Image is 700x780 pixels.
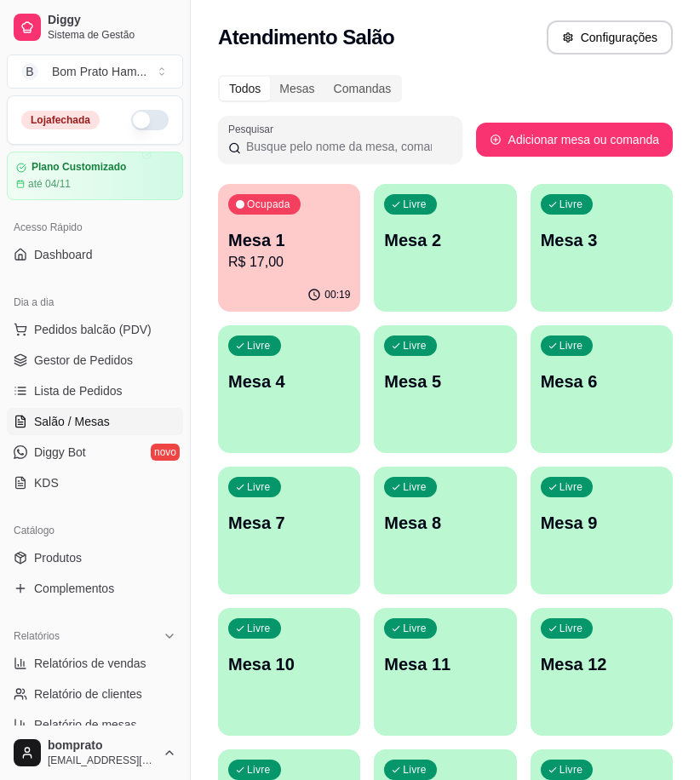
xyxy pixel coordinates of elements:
p: Mesa 10 [228,652,350,676]
button: LivreMesa 11 [374,608,516,736]
a: Plano Customizadoaté 04/11 [7,152,183,200]
button: LivreMesa 9 [531,467,673,594]
p: Mesa 8 [384,511,506,535]
button: LivreMesa 5 [374,325,516,453]
p: Livre [247,763,271,777]
h2: Atendimento Salão [218,24,394,51]
a: KDS [7,469,183,496]
a: Relatório de clientes [7,680,183,708]
p: Livre [247,480,271,494]
a: Relatórios de vendas [7,650,183,677]
span: Relatório de clientes [34,685,142,703]
p: Mesa 7 [228,511,350,535]
p: Mesa 4 [228,370,350,393]
p: Mesa 5 [384,370,506,393]
span: Relatórios [14,629,60,643]
input: Pesquisar [241,138,452,155]
button: Pedidos balcão (PDV) [7,316,183,343]
span: B [21,63,38,80]
div: Acesso Rápido [7,214,183,241]
p: Livre [559,339,583,353]
button: LivreMesa 12 [531,608,673,736]
div: Mesas [270,77,324,100]
span: Gestor de Pedidos [34,352,133,369]
p: Mesa 2 [384,228,506,252]
article: até 04/11 [28,177,71,191]
a: Dashboard [7,241,183,268]
span: Diggy Bot [34,444,86,461]
button: LivreMesa 2 [374,184,516,312]
span: Pedidos balcão (PDV) [34,321,152,338]
a: Relatório de mesas [7,711,183,738]
span: Sistema de Gestão [48,28,176,42]
p: Livre [247,622,271,635]
p: Livre [403,198,427,211]
p: Livre [403,480,427,494]
span: Complementos [34,580,114,597]
div: Comandas [324,77,401,100]
p: Mesa 6 [541,370,663,393]
p: Livre [559,622,583,635]
div: Dia a dia [7,289,183,316]
button: Configurações [547,20,673,54]
p: Livre [559,480,583,494]
p: Livre [403,339,427,353]
span: [EMAIL_ADDRESS][DOMAIN_NAME] [48,754,156,767]
div: Loja fechada [21,111,100,129]
p: Livre [559,198,583,211]
p: Livre [247,339,271,353]
p: Livre [559,763,583,777]
span: bomprato [48,738,156,754]
div: Bom Prato Ham ... [52,63,146,80]
div: Catálogo [7,517,183,544]
button: LivreMesa 6 [531,325,673,453]
button: Alterar Status [131,110,169,130]
a: Produtos [7,544,183,571]
p: Mesa 12 [541,652,663,676]
span: Dashboard [34,246,93,263]
label: Pesquisar [228,122,279,136]
button: LivreMesa 3 [531,184,673,312]
a: Salão / Mesas [7,408,183,435]
div: Todos [220,77,270,100]
span: KDS [34,474,59,491]
button: LivreMesa 10 [218,608,360,736]
button: LivreMesa 7 [218,467,360,594]
p: Ocupada [247,198,290,211]
a: Lista de Pedidos [7,377,183,404]
p: Mesa 1 [228,228,350,252]
article: Plano Customizado [32,161,126,174]
span: Produtos [34,549,82,566]
a: Complementos [7,575,183,602]
a: Diggy Botnovo [7,439,183,466]
button: LivreMesa 4 [218,325,360,453]
span: Relatórios de vendas [34,655,146,672]
span: Diggy [48,13,176,28]
p: Mesa 9 [541,511,663,535]
span: Salão / Mesas [34,413,110,430]
button: LivreMesa 8 [374,467,516,594]
a: DiggySistema de Gestão [7,7,183,48]
button: Adicionar mesa ou comanda [476,123,673,157]
a: Gestor de Pedidos [7,347,183,374]
span: Lista de Pedidos [34,382,123,399]
p: Livre [403,763,427,777]
p: 00:19 [324,288,350,301]
span: Relatório de mesas [34,716,137,733]
p: Livre [403,622,427,635]
button: bomprato[EMAIL_ADDRESS][DOMAIN_NAME] [7,732,183,773]
p: R$ 17,00 [228,252,350,272]
button: Select a team [7,54,183,89]
p: Mesa 3 [541,228,663,252]
button: OcupadaMesa 1R$ 17,0000:19 [218,184,360,312]
p: Mesa 11 [384,652,506,676]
